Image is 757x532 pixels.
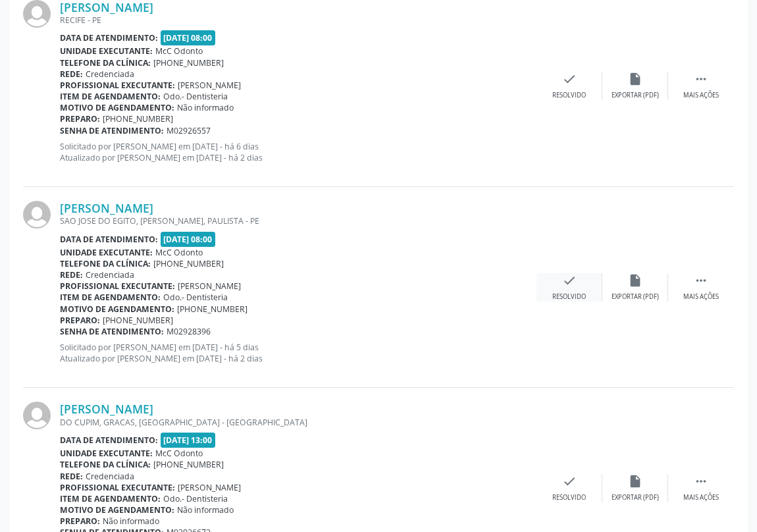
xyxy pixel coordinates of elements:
i:  [694,273,708,288]
span: Não informado [177,504,234,516]
div: Exportar (PDF) [612,493,659,502]
img: img [23,402,51,429]
span: M02928396 [167,326,211,337]
b: Motivo de agendamento: [60,102,174,113]
b: Item de agendamento: [60,493,161,504]
span: Credenciada [86,68,134,80]
b: Unidade executante: [60,247,153,258]
span: [PHONE_NUMBER] [153,258,224,269]
b: Profissional executante: [60,482,175,493]
span: [PERSON_NAME] [178,280,241,292]
span: [PHONE_NUMBER] [103,315,173,326]
span: Odo.- Dentisteria [163,91,228,102]
span: [DATE] 13:00 [161,433,216,448]
i: insert_drive_file [628,273,642,288]
div: Resolvido [552,91,586,100]
b: Profissional executante: [60,280,175,292]
span: [PHONE_NUMBER] [153,57,224,68]
div: Resolvido [552,493,586,502]
div: Mais ações [683,292,719,302]
span: Não informado [103,516,159,527]
b: Rede: [60,269,83,280]
span: [PHONE_NUMBER] [153,459,224,470]
div: Mais ações [683,91,719,100]
b: Rede: [60,68,83,80]
i: check [562,72,577,86]
b: Motivo de agendamento: [60,504,174,516]
b: Motivo de agendamento: [60,304,174,315]
span: M02926557 [167,125,211,136]
b: Senha de atendimento: [60,125,164,136]
b: Unidade executante: [60,45,153,57]
div: Exportar (PDF) [612,292,659,302]
i: insert_drive_file [628,72,642,86]
div: RECIFE - PE [60,14,536,26]
span: [DATE] 08:00 [161,232,216,247]
b: Telefone da clínica: [60,459,151,470]
a: [PERSON_NAME] [60,402,153,416]
span: Credenciada [86,471,134,482]
b: Profissional executante: [60,80,175,91]
span: Odo.- Dentisteria [163,292,228,303]
b: Preparo: [60,315,100,326]
b: Item de agendamento: [60,292,161,303]
div: Resolvido [552,292,586,302]
span: Odo.- Dentisteria [163,493,228,504]
span: McC Odonto [155,247,203,258]
b: Rede: [60,471,83,482]
b: Data de atendimento: [60,234,158,245]
b: Data de atendimento: [60,435,158,446]
i: check [562,273,577,288]
b: Item de agendamento: [60,91,161,102]
b: Senha de atendimento: [60,326,164,337]
span: Credenciada [86,269,134,280]
i:  [694,72,708,86]
p: Solicitado por [PERSON_NAME] em [DATE] - há 6 dias Atualizado por [PERSON_NAME] em [DATE] - há 2 ... [60,141,536,163]
i: check [562,474,577,489]
span: [PERSON_NAME] [178,482,241,493]
div: DO CUPIM, GRACAS, [GEOGRAPHIC_DATA] - [GEOGRAPHIC_DATA] [60,417,536,428]
img: img [23,201,51,228]
div: Mais ações [683,493,719,502]
span: [PHONE_NUMBER] [177,304,248,315]
div: SAO JOSE DO EGITO, [PERSON_NAME], PAULISTA - PE [60,215,536,226]
span: [DATE] 08:00 [161,30,216,45]
b: Preparo: [60,516,100,527]
i:  [694,474,708,489]
b: Telefone da clínica: [60,258,151,269]
span: McC Odonto [155,45,203,57]
span: Não informado [177,102,234,113]
span: [PERSON_NAME] [178,80,241,91]
i: insert_drive_file [628,474,642,489]
span: [PHONE_NUMBER] [103,113,173,124]
b: Data de atendimento: [60,32,158,43]
div: Exportar (PDF) [612,91,659,100]
b: Telefone da clínica: [60,57,151,68]
p: Solicitado por [PERSON_NAME] em [DATE] - há 5 dias Atualizado por [PERSON_NAME] em [DATE] - há 2 ... [60,342,536,364]
span: McC Odonto [155,448,203,459]
b: Preparo: [60,113,100,124]
b: Unidade executante: [60,448,153,459]
a: [PERSON_NAME] [60,201,153,215]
